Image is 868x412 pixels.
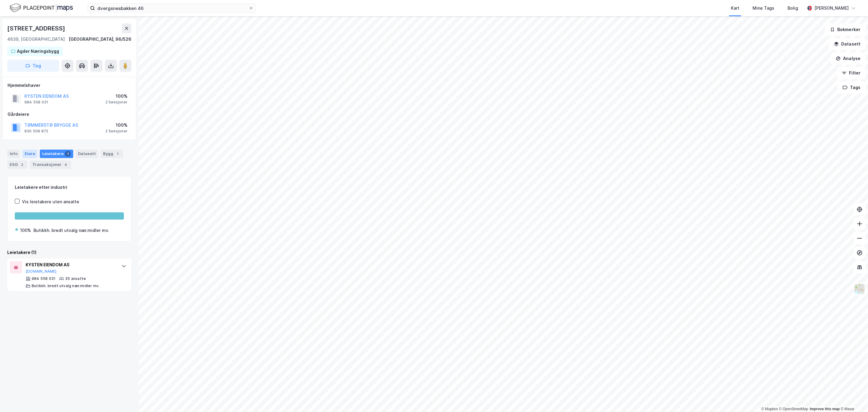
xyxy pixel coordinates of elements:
img: logo.f888ab2527a4732fd821a326f86c7f29.svg [10,3,73,13]
div: Datasett [76,150,98,158]
div: Leietakere [40,150,73,158]
div: 100% [105,93,127,100]
a: Improve this map [810,407,840,411]
button: Bokmerker [825,24,866,36]
input: Søk på adresse, matrikkel, gårdeiere, leietakere eller personer [95,4,249,13]
div: Vis leietakere uten ansatte [22,198,79,205]
div: Agder Næringsbygg [17,48,59,55]
div: 2 Seksjoner [105,100,127,105]
img: Z [854,283,865,295]
button: [DOMAIN_NAME] [26,269,57,274]
iframe: Chat Widget [838,383,868,412]
div: Butikkh. bredt utvalg nær.midler mv. [33,227,109,234]
div: Butikkh. bredt utvalg nær.midler mv. [32,284,99,288]
div: Gårdeiere [8,111,131,118]
div: KYSTEN EIENDOM AS [26,261,115,268]
div: 984 558 031 [32,276,55,281]
a: OpenStreetMap [779,407,808,411]
div: 1 [115,151,121,157]
div: Eiere [22,150,37,158]
div: 4 [63,162,69,168]
div: Info [7,150,20,158]
button: Tag [7,60,59,72]
div: ESG [7,160,27,169]
button: Analyse [831,52,866,65]
button: Filter [837,67,866,79]
div: 100% [105,122,127,129]
div: Bygg [101,150,123,158]
div: 4639, [GEOGRAPHIC_DATA] [7,36,65,43]
div: Kart [731,5,739,12]
div: Mine Tags [753,5,774,12]
a: Mapbox [761,407,778,411]
div: 2 [19,162,25,168]
div: 35 ansatte [65,276,86,281]
button: Tags [838,81,866,93]
div: [STREET_ADDRESS] [7,24,66,33]
div: [GEOGRAPHIC_DATA], 96/526 [69,36,131,43]
div: Leietakere (1) [7,249,131,256]
div: Leietakere etter industri [15,184,124,191]
div: Hjemmelshaver [8,82,131,89]
div: 830 508 872 [24,129,48,134]
div: Transaksjoner [30,160,71,169]
div: [PERSON_NAME] [814,5,849,12]
div: 984 558 031 [24,100,48,105]
div: 100% [20,227,31,234]
div: Bolig [788,5,798,12]
button: Datasett [829,38,866,50]
div: 1 [65,151,71,157]
div: 2 Seksjoner [105,129,127,134]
